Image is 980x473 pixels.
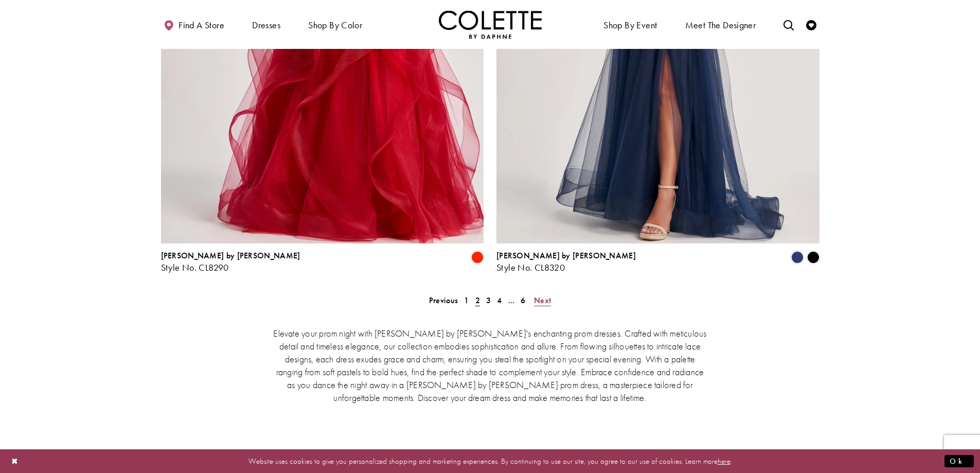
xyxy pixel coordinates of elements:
[308,20,362,30] span: Shop by color
[6,452,24,470] button: Close Dialog
[603,20,657,30] span: Shop By Event
[807,251,819,264] i: Black
[161,10,227,39] a: Find a store
[471,251,484,264] i: Scarlet
[252,20,280,30] span: Dresses
[685,20,756,30] span: Meet the designer
[497,295,502,306] span: 4
[494,293,505,308] a: 4
[486,295,491,306] span: 3
[531,293,554,308] a: Next Page
[179,20,224,30] span: Find a store
[439,10,542,39] img: Colette by Daphne
[426,293,461,308] a: Prev Page
[472,293,483,308] span: Current page
[464,295,469,306] span: 1
[483,293,494,308] a: 3
[521,295,525,306] span: 6
[74,454,906,468] p: Website uses cookies to give you personalized shopping and marketing experiences. By continuing t...
[518,293,528,308] a: 6
[496,251,636,273] div: Colette by Daphne Style No. CL8320
[161,261,229,273] span: Style No. CL8290
[272,327,709,404] p: Elevate your prom night with [PERSON_NAME] by [PERSON_NAME]'s enchanting prom dresses. Crafted wi...
[496,261,565,273] span: Style No. CL8320
[250,10,283,39] span: Dresses
[508,295,515,306] span: ...
[429,295,458,306] span: Previous
[945,454,974,467] button: Submit Dialog
[161,250,300,261] span: [PERSON_NAME] by [PERSON_NAME]
[683,10,759,39] a: Meet the designer
[804,10,819,39] a: Check Wishlist
[505,293,518,308] a: ...
[718,456,730,466] a: here
[791,251,804,264] i: Navy Blue
[306,10,365,39] span: Shop by color
[534,295,551,306] span: Next
[781,10,796,39] a: Toggle search
[439,10,542,39] a: Visit Home Page
[461,293,472,308] a: 1
[161,251,300,273] div: Colette by Daphne Style No. CL8290
[601,10,660,39] span: Shop By Event
[475,295,480,306] span: 2
[496,250,636,261] span: [PERSON_NAME] by [PERSON_NAME]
